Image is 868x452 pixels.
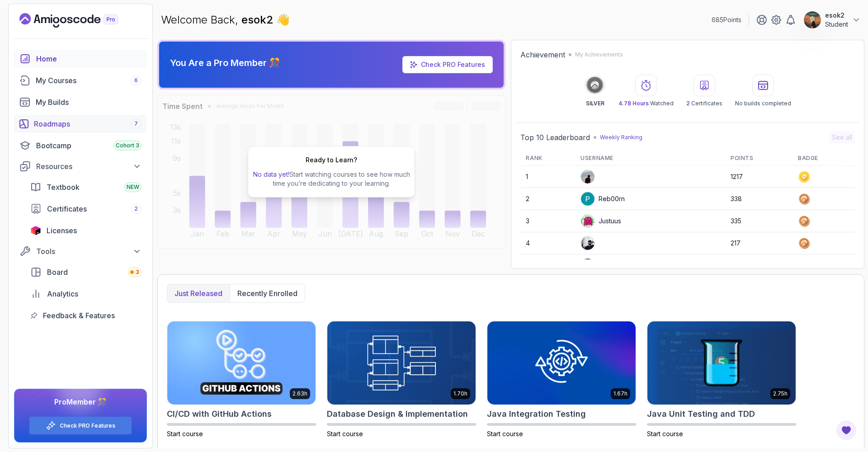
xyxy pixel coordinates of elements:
[167,408,272,420] h2: CI/CD with GitHub Actions
[725,254,793,277] td: 215
[14,71,147,89] a: courses
[167,430,203,438] span: Start course
[25,285,147,303] a: analytics
[712,15,741,24] p: 685 Points
[520,232,575,254] td: 4
[327,430,363,438] span: Start course
[825,11,848,20] p: esok2
[29,416,132,435] button: Check PRO Features
[30,226,41,235] img: jetbrains icon
[520,166,575,188] td: 1
[725,188,793,210] td: 338
[487,430,523,438] span: Start course
[580,192,625,206] div: Reb00rn
[34,118,142,129] div: Roadmaps
[581,170,594,184] img: user profile image
[276,12,290,27] span: 👋
[127,184,139,191] span: NEW
[327,321,476,438] a: Database Design & Implementation card1.70hDatabase Design & ImplementationStart course
[14,115,147,133] a: roadmaps
[487,408,586,420] h2: Java Integration Testing
[520,188,575,210] td: 2
[25,178,147,196] a: textbook
[613,390,627,397] p: 1.67h
[581,259,594,272] img: user profile image
[581,214,594,228] img: default monster avatar
[36,75,142,86] div: My Courses
[25,200,147,218] a: certificates
[36,97,142,108] div: My Builds
[47,182,80,193] span: Textbook
[487,321,636,405] img: Java Integration Testing card
[402,56,493,73] a: Check PRO Features
[825,20,848,29] p: Student
[47,203,87,214] span: Certificates
[647,430,683,438] span: Start course
[43,310,115,321] span: Feedback & Features
[686,100,722,107] p: Certificates
[647,321,796,438] a: Java Unit Testing and TDD card2.75hJava Unit Testing and TDDStart course
[292,390,307,397] p: 2.63h
[170,56,280,69] p: You Are a Pro Member 🎊
[161,13,290,27] p: Welcome Back,
[575,151,725,166] th: Username
[793,151,855,166] th: Badge
[19,13,139,28] a: Landing page
[421,61,485,68] a: Check PRO Features
[60,422,115,429] a: Check PRO Features
[134,77,138,84] span: 6
[14,93,147,111] a: builds
[14,50,147,68] a: home
[520,49,565,60] h2: Achievement
[25,306,147,325] a: feedback
[453,390,467,397] p: 1.70h
[735,100,791,107] p: No builds completed
[134,205,138,212] span: 2
[618,100,649,107] span: 4.78 Hours
[804,11,821,28] img: user profile image
[306,155,357,165] h2: Ready to Learn?
[14,137,147,155] a: bootcamp
[580,258,645,273] div: silentjackalcf1a1
[686,100,690,107] span: 2
[47,267,68,278] span: Board
[647,408,755,420] h2: Java Unit Testing and TDD
[773,390,788,397] p: 2.75h
[116,142,139,149] span: Cohort 3
[803,11,861,29] button: user profile imageesok2Student
[586,100,604,107] p: SILVER
[241,13,276,26] span: esok2
[36,53,142,64] div: Home
[36,140,142,151] div: Bootcamp
[175,288,222,299] p: Just released
[25,221,147,240] a: licenses
[725,151,793,166] th: Points
[14,243,147,259] button: Tools
[230,284,305,302] button: Recently enrolled
[647,321,796,405] img: Java Unit Testing and TDD card
[25,263,147,281] a: board
[253,170,289,178] span: No data yet!
[136,268,139,276] span: 3
[167,321,316,405] img: CI/CD with GitHub Actions card
[237,288,297,299] p: Recently enrolled
[134,120,138,127] span: 7
[725,166,793,188] td: 1217
[520,151,575,166] th: Rank
[580,214,621,228] div: Justuus
[520,210,575,232] td: 3
[327,321,476,405] img: Database Design & Implementation card
[581,236,594,250] img: user profile image
[618,100,674,107] p: Watched
[600,134,642,141] p: Weekly Ranking
[835,419,857,441] button: Open Feedback Button
[167,321,316,438] a: CI/CD with GitHub Actions card2.63hCI/CD with GitHub ActionsStart course
[575,51,623,58] p: My Achievements
[327,408,468,420] h2: Database Design & Implementation
[36,246,142,257] div: Tools
[47,225,77,236] span: Licenses
[14,158,147,174] button: Resources
[829,131,855,144] button: See all
[47,288,78,299] span: Analytics
[581,192,594,206] img: user profile image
